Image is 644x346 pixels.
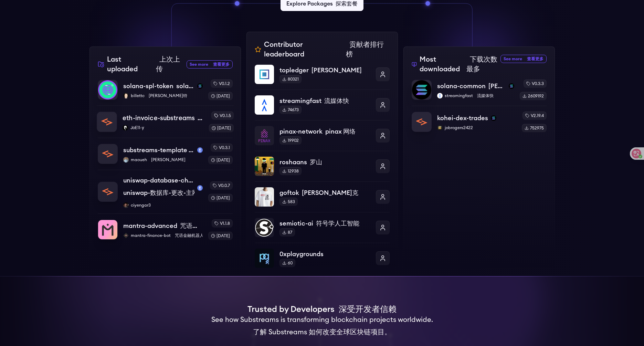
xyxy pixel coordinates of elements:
[310,159,322,165] font: 罗山
[123,145,194,155] p: substreams-template
[123,233,203,238] p: mantra-finance-bot
[412,112,431,132] img: kohei-dex-trades
[491,115,496,121] img: solana
[212,219,233,228] div: v1.1.8
[123,93,203,98] p: billettc
[437,125,443,130] img: jobrogers2422
[279,167,302,175] div: 12938
[123,202,129,208] img: ciyengar3
[336,1,358,7] font: 探索套餐
[412,106,547,132] a: kohei-dex-tradeskohei-dex-tradessolanajobrogers2422jobrogers2422v2.19.4752975
[339,305,397,314] font: 深受开发者信赖
[279,127,370,136] p: pinax-network
[316,220,359,227] font: 符号学人工智能
[98,182,117,201] img: uniswap-database-changes-mainnet
[123,157,203,162] p: maoueh
[197,185,203,191] img: mainnet
[123,113,203,123] p: eth-invoice-substreams
[123,125,203,130] p: JoE11-y
[279,249,370,259] p: 0xplaygrounds
[123,125,128,130] img: JoE11-y
[175,233,204,238] font: 咒语金融机器人
[279,96,370,106] p: streamingfast
[279,188,370,198] p: goftok
[325,128,356,135] font: pinax 网络
[500,55,547,63] a: See more most downloaded packages
[255,243,390,268] a: 0xplaygrounds0xplaygrounds60
[302,190,358,196] font: [PERSON_NAME]克
[97,112,117,132] img: eth-invoice-substreams
[98,138,233,170] a: substreams-templatesubstreams-template 子流模板mainnetmaouehmaoueh [PERSON_NAME]v0.3.1[DATE]
[524,80,547,88] div: v0.3.3
[255,151,390,181] a: roshaansroshaans 罗山12938
[437,93,514,98] p: streamingfast
[437,113,488,123] p: kohei-dex-trades
[123,176,194,200] p: uniswap-database-changes-mainnet
[197,83,203,89] img: solana
[279,259,295,267] div: 60
[279,106,302,114] div: 74673
[255,218,274,237] img: semiotic-ai
[279,228,295,237] div: 87
[210,181,233,190] div: v0.0.7
[437,93,443,98] img: streamingfast
[253,329,391,336] font: 了解 Substreams 如何改变全球区块链项目。
[98,144,117,164] img: substreams-template
[123,81,194,91] p: solana-spl-token
[211,144,233,152] div: v0.3.1
[255,212,390,243] a: semiotic-aisemiotic-ai 符号学人工智能87
[279,136,302,145] div: 19902
[279,65,370,75] p: topledger
[412,80,547,106] a: solana-commonsolana-common [PERSON_NAME]纳公共solanastreamingfaststreamingfast 流媒体快v0.3.32609192
[255,249,274,268] img: 0xplaygrounds
[123,233,129,238] img: mantra-finance-bot
[255,65,274,84] img: topledger
[208,156,233,164] div: [DATE]
[279,219,370,228] p: semiotic-ai
[527,57,543,61] font: 查看更多
[255,157,274,176] img: roshaans
[123,221,203,231] p: mantra-advanced
[488,83,557,89] font: [PERSON_NAME]纳公共
[98,170,233,213] a: uniswap-database-changes-mainnetuniswap-database-changes-mainnetuniswap-数据库-更改-主网mainnetciyengar3...
[176,83,222,89] font: solana-spl-令牌
[208,92,233,100] div: [DATE]
[180,223,205,229] font: 咒语高级
[255,90,390,120] a: streamingfaststreamingfast 流媒体快74673
[255,187,274,207] img: goftok
[151,158,186,162] font: [PERSON_NAME]
[98,213,233,240] a: mantra-advancedmantra-advanced 咒语高级mantra-finance-botmantra-finance-bot 咒语金融机器人v1.1.8[DATE]
[98,80,117,99] img: solana-spl-token
[520,92,547,100] div: 2609192
[98,80,233,106] a: solana-spl-tokensolana-spl-token solana-spl-令牌solanabillettcbillettc [PERSON_NAME]特v0.1.2[DATE]
[123,202,203,208] p: ciyengar3
[211,112,233,120] div: v0.1.5
[412,80,431,99] img: solana-common
[255,181,390,212] a: goftokgoftok [PERSON_NAME]克583
[97,105,234,138] a: eth-invoice-substreamseth-invoice-substreams eth-invoice-子流JoE11-yJoE11-yv0.1.5[DATE]
[197,147,203,153] img: mainnet
[213,62,230,66] font: 查看更多
[312,67,362,73] font: [PERSON_NAME]
[208,194,233,202] div: [DATE]
[123,93,129,98] img: billettc
[522,124,547,132] div: 752975
[324,98,349,104] font: 流媒体快
[279,75,302,83] div: 80321
[247,304,397,315] h1: Trusted by Developers
[123,190,198,196] font: uniswap-数据库-更改-主网
[255,126,274,145] img: pinax-network
[209,124,233,132] div: [DATE]
[98,220,117,239] img: mantra-advanced
[255,95,274,115] img: streamingfast
[279,198,298,206] div: 583
[211,80,233,88] div: v0.1.2
[187,60,233,69] a: See more recently uploaded packages
[208,232,233,240] div: [DATE]
[211,315,433,340] h2: See how Substreams is transforming blockchain projects worldwide.
[123,157,129,162] img: maoueh
[522,112,547,120] div: v2.19.4
[255,120,390,151] a: pinax-networkpinax-network pinax 网络19902
[149,94,187,98] font: [PERSON_NAME]特
[279,157,370,167] p: roshaans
